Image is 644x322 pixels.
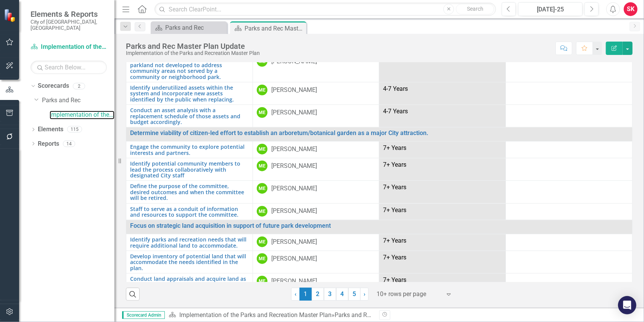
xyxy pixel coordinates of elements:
a: Conduct land appraisals and acquire land as funds are available. [130,276,249,288]
td: Double-Click to Edit [253,203,379,220]
span: 4-7 Years [383,85,408,92]
div: ME [257,183,267,194]
td: Double-Click to Edit [253,274,379,290]
div: Parks and Rec Master Plan Update [126,42,260,50]
span: 7+ Years [383,237,406,244]
a: Focus on strategic land acquisition in support of future park development [130,222,628,229]
a: Identify parks and recreation needs that will require additional land to accommodate. [130,237,249,248]
td: Double-Click to Edit [379,274,506,290]
td: Double-Click to Edit [379,105,506,127]
td: Double-Click to Edit Right Click for Context Menu [126,234,253,251]
span: 7+ Years [383,206,406,214]
span: 7+ Years [383,254,406,261]
div: [PERSON_NAME] [271,254,317,263]
td: Double-Click to Edit [506,105,633,127]
span: 7+ Years [383,161,406,168]
span: 4-7 Years [383,108,408,115]
td: Double-Click to Edit [253,158,379,181]
td: Double-Click to Edit [506,142,633,158]
td: Double-Click to Edit [253,181,379,203]
span: Elements & Reports [31,10,107,19]
button: SK [624,2,638,16]
td: Double-Click to Edit [506,274,633,290]
a: 2 [312,288,324,301]
td: Double-Click to Edit Right Click for Context Menu [126,54,253,82]
a: Define the purpose of the committee, desired outcomes and when the committee will be retired. [130,183,249,201]
a: Implementation of the Parks and Recreation Master Plan [50,111,114,119]
button: Search [456,4,494,14]
a: Implementation of the Parks and Recreation Master Plan [179,311,332,319]
div: Open Intercom Messenger [618,296,636,314]
td: Double-Click to Edit Right Click for Context Menu [126,274,253,290]
div: Parks and Rec [165,23,225,32]
div: ME [257,276,267,287]
div: 14 [63,140,75,147]
a: Parks and Rec [42,96,114,105]
td: Double-Click to Edit [379,82,506,105]
input: Search Below... [31,61,107,74]
td: Double-Click to Edit [379,181,506,203]
div: ME [257,253,267,264]
span: 7+ Years [383,184,406,191]
a: Determine viability of citizen-led effort to establish an arboretum/botanical garden as a major C... [130,130,628,137]
a: Scorecards [38,82,69,90]
td: Double-Click to Edit [253,105,379,127]
td: Double-Click to Edit [506,181,633,203]
td: Double-Click to Edit [253,82,379,105]
td: Double-Click to Edit Right Click for Context Menu [126,105,253,127]
div: Parks and Rec Master Plan Update [245,24,304,33]
div: [PERSON_NAME] [271,108,317,117]
span: › [364,290,365,298]
a: Elements [38,125,63,134]
span: 7+ Years [383,276,406,283]
td: Double-Click to Edit [506,203,633,220]
td: Double-Click to Edit [506,158,633,181]
td: Double-Click to Edit Right Click for Context Menu [126,82,253,105]
td: Double-Click to Edit [379,54,506,82]
div: ME [257,85,267,95]
td: Double-Click to Edit [506,54,633,82]
a: Engage the community to explore potential interests and partners. [130,144,249,156]
div: Parks and Rec Master Plan Update [335,311,428,319]
div: [PERSON_NAME] [271,207,317,216]
a: 5 [348,288,361,301]
div: [DATE]-25 [521,5,580,14]
div: [PERSON_NAME] [271,277,317,286]
div: [PERSON_NAME] [271,86,317,95]
a: Identify potential community members to lead the process collaboratively with designated City staff [130,161,249,178]
small: City of [GEOGRAPHIC_DATA], [GEOGRAPHIC_DATA] [31,19,107,31]
td: Double-Click to Edit Right Click for Context Menu [126,142,253,158]
div: ME [257,206,267,217]
span: 1 [299,288,312,301]
td: Double-Click to Edit Right Click for Context Menu [126,220,633,234]
div: [PERSON_NAME] [271,162,317,171]
td: Double-Click to Edit [253,142,379,158]
a: Reports [38,140,59,148]
td: Double-Click to Edit [253,234,379,251]
div: Implementation of the Parks and Recreation Master Plan [126,50,260,56]
td: Double-Click to Edit Right Click for Context Menu [126,181,253,203]
td: Double-Click to Edit [379,203,506,220]
div: ME [257,161,267,171]
input: Search ClearPoint... [155,3,496,16]
div: » [169,311,374,320]
td: Double-Click to Edit [379,251,506,274]
a: 4 [336,288,348,301]
td: Double-Click to Edit Right Click for Context Menu [126,203,253,220]
div: [PERSON_NAME] [271,184,317,193]
span: ‹ [295,290,296,298]
td: Double-Click to Edit [253,54,379,82]
td: Double-Click to Edit [506,234,633,251]
td: Double-Click to Edit [506,251,633,274]
td: Double-Click to Edit Right Click for Context Menu [126,127,633,142]
div: [PERSON_NAME] [271,145,317,154]
a: Develop a new park site master plan for parkland not developed to address community areas not ser... [130,56,249,80]
a: Implementation of the Parks and Recreation Master Plan [31,43,107,52]
a: Conduct an asset analysis with a replacement schedule of those assets and budget accordingly. [130,107,249,125]
div: [PERSON_NAME] [271,238,317,246]
a: Develop inventory of potential land that will accommodate the needs identified in the plan. [130,253,249,271]
td: Double-Click to Edit Right Click for Context Menu [126,251,253,274]
a: Identify underutilized assets within the system and incorporate new assets identified by the publ... [130,85,249,102]
div: ME [257,237,267,247]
